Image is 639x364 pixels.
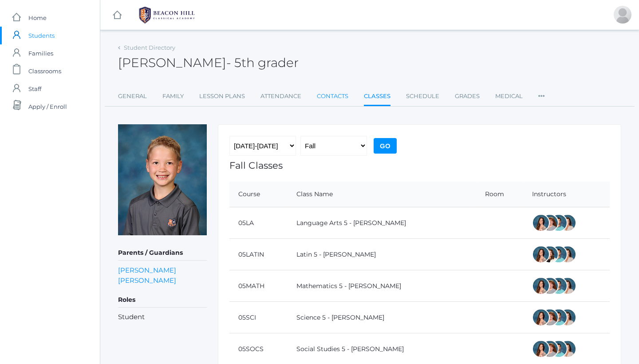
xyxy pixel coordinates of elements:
[296,345,404,353] a: Social Studies 5 - [PERSON_NAME]
[28,27,55,44] span: Students
[229,302,288,333] td: 05SCI
[229,207,288,239] td: 05LA
[229,160,610,170] h1: Fall Classes
[455,87,480,105] a: Grades
[532,245,550,263] div: Rebecca Salazar
[124,44,175,51] a: Student Directory
[199,87,245,105] a: Lesson Plans
[374,138,397,154] input: Go
[317,87,348,105] a: Contacts
[229,239,288,270] td: 05LATIN
[296,282,401,290] a: Mathematics 5 - [PERSON_NAME]
[118,293,207,308] h5: Roles
[229,182,288,207] th: Course
[364,87,390,107] a: Classes
[559,245,576,263] div: Cari Burke
[118,245,207,261] h5: Parents / Guardians
[118,265,176,275] a: [PERSON_NAME]
[532,309,550,326] div: Rebecca Salazar
[550,214,568,232] div: Westen Taylor
[229,270,288,302] td: 05MATH
[226,55,299,70] span: - 5th grader
[541,340,559,358] div: Sarah Bence
[541,277,559,295] div: Sarah Bence
[406,87,439,105] a: Schedule
[541,309,559,326] div: Sarah Bence
[118,56,299,70] h2: [PERSON_NAME]
[288,182,476,207] th: Class Name
[614,6,631,24] div: Jen Hein
[550,340,568,358] div: Westen Taylor
[532,277,550,295] div: Rebecca Salazar
[559,340,576,358] div: Cari Burke
[550,245,568,263] div: Westen Taylor
[118,124,207,235] img: Grant Hein
[523,182,610,207] th: Instructors
[28,44,53,62] span: Families
[162,87,184,105] a: Family
[118,87,147,105] a: General
[550,309,568,326] div: Westen Taylor
[532,214,550,232] div: Rebecca Salazar
[559,309,576,326] div: Cari Burke
[28,80,41,98] span: Staff
[28,9,47,27] span: Home
[118,275,176,285] a: [PERSON_NAME]
[296,219,406,227] a: Language Arts 5 - [PERSON_NAME]
[541,245,559,263] div: Teresa Deutsch
[476,182,523,207] th: Room
[532,340,550,358] div: Rebecca Salazar
[550,277,568,295] div: Westen Taylor
[559,214,576,232] div: Cari Burke
[559,277,576,295] div: Cari Burke
[260,87,301,105] a: Attendance
[28,62,61,80] span: Classrooms
[541,214,559,232] div: Sarah Bence
[495,87,523,105] a: Medical
[296,250,376,258] a: Latin 5 - [PERSON_NAME]
[296,313,384,321] a: Science 5 - [PERSON_NAME]
[134,4,200,26] img: BHCALogos-05-308ed15e86a5a0abce9b8dd61676a3503ac9727e845dece92d48e8588c001991.png
[118,312,207,322] li: Student
[28,98,67,115] span: Apply / Enroll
